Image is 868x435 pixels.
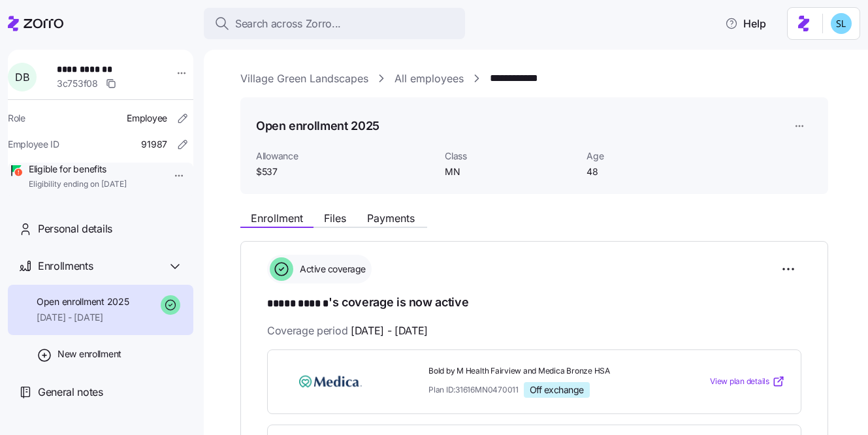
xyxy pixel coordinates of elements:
[38,258,93,274] span: Enrollments
[15,72,29,82] span: D B
[141,138,167,151] span: 91987
[57,77,98,90] span: 3c753f08
[256,165,434,178] span: $537
[240,71,368,87] a: Village Green Landscapes
[267,323,428,339] span: Coverage period
[710,375,785,388] a: View plan details
[29,179,127,190] span: Eligibility ending on [DATE]
[127,112,167,125] span: Employee
[256,118,379,134] h1: Open enrollment 2025
[251,213,303,223] span: Enrollment
[428,384,519,395] span: Plan ID: 31616MN0470011
[37,295,129,308] span: Open enrollment 2025
[256,150,434,163] span: Allowance
[394,71,464,87] a: All employees
[29,163,127,176] span: Eligible for benefits
[428,366,657,377] span: Bold by M Health Fairview and Medica Bronze HSA
[587,150,718,163] span: Age
[715,10,777,37] button: Help
[38,221,112,237] span: Personal details
[57,347,121,361] span: New enrollment
[324,213,346,223] span: Files
[204,8,465,39] button: Search across Zorro...
[587,165,718,178] span: 48
[37,311,129,324] span: [DATE] - [DATE]
[367,213,415,223] span: Payments
[8,112,25,125] span: Role
[8,138,59,151] span: Employee ID
[283,366,378,396] img: Medica
[710,376,769,388] span: View plan details
[296,263,366,276] span: Active coverage
[267,294,801,312] h1: 's coverage is now active
[725,16,766,31] span: Help
[235,16,341,32] span: Search across Zorro...
[445,165,576,178] span: MN
[351,323,428,339] span: [DATE] - [DATE]
[530,384,584,396] span: Off exchange
[38,384,103,400] span: General notes
[831,13,852,34] img: 7c620d928e46699fcfb78cede4daf1d1
[445,150,576,163] span: Class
